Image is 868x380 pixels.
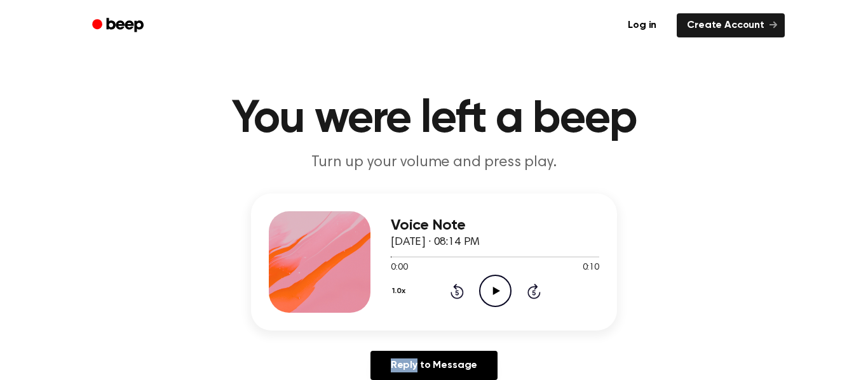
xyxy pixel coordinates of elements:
[83,13,155,38] a: Beep
[677,13,785,37] a: Create Account
[109,96,759,142] h1: You were left a beep
[391,261,407,275] span: 0:00
[190,152,678,173] p: Turn up your volume and press play.
[391,237,480,248] span: [DATE] · 08:14 PM
[391,217,599,234] h3: Voice Note
[391,280,410,302] button: 1.0x
[615,11,669,40] a: Log in
[583,261,599,275] span: 0:10
[370,351,498,380] a: Reply to Message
